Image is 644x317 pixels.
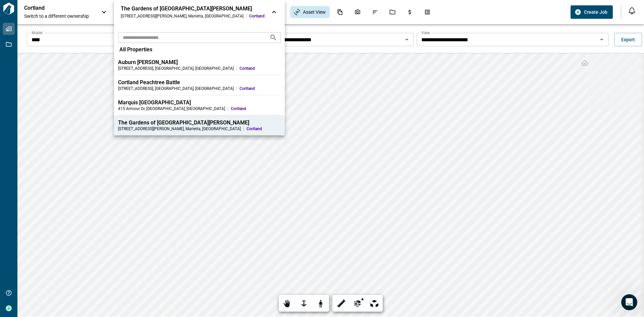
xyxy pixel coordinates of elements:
[231,106,281,111] span: Cortland
[118,59,281,66] div: Auburn [PERSON_NAME]
[239,66,281,71] span: Cortland
[118,126,241,131] div: [STREET_ADDRESS][PERSON_NAME] , Marietta , [GEOGRAPHIC_DATA]
[118,66,234,71] div: [STREET_ADDRESS] , [GEOGRAPHIC_DATA] , [GEOGRAPHIC_DATA]
[121,13,244,19] div: [STREET_ADDRESS][PERSON_NAME] , Marietta , [GEOGRAPHIC_DATA]
[249,13,265,19] span: Cortland
[267,31,280,44] button: Search projects
[118,86,234,91] div: [STREET_ADDRESS] , [GEOGRAPHIC_DATA] , [GEOGRAPHIC_DATA]
[119,46,152,53] span: All Properties
[247,126,281,131] span: Cortland
[621,294,637,310] iframe: Intercom live chat
[118,99,281,106] div: Marquis [GEOGRAPHIC_DATA]
[121,5,265,12] div: The Gardens of [GEOGRAPHIC_DATA][PERSON_NAME]
[118,119,281,126] div: The Gardens of [GEOGRAPHIC_DATA][PERSON_NAME]
[118,79,281,86] div: Cortland Peachtree Battle
[118,106,225,111] div: 415 Armour Dr , [GEOGRAPHIC_DATA] , [GEOGRAPHIC_DATA]
[239,86,281,91] span: Cortland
